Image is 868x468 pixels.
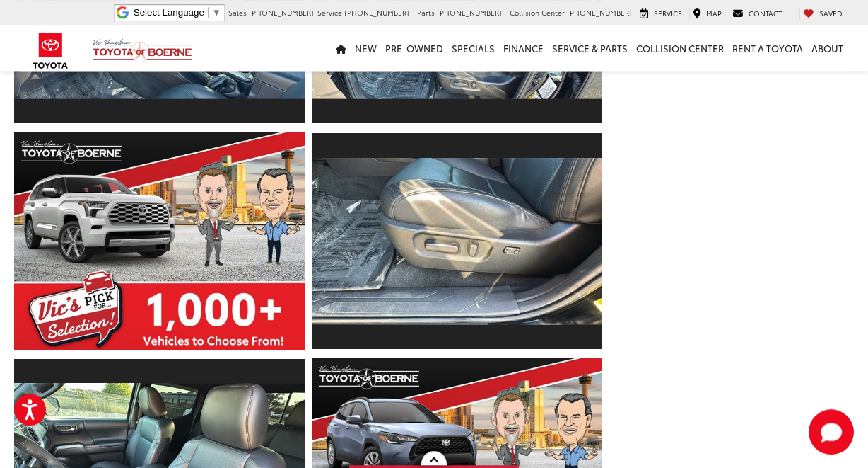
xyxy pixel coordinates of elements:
a: About [807,25,848,71]
span: Service [654,8,682,18]
span: [PHONE_NUMBER] [437,7,502,18]
a: Rent a Toyota [728,25,807,71]
img: 2023 Toyota Tacoma Limited V6 [309,157,605,324]
img: Vic Vaughan Toyota of Boerne [92,38,193,63]
a: Specials [447,25,499,71]
span: Contact [749,8,782,18]
a: Select Language​ [134,7,221,18]
a: My Saved Vehicles [799,8,846,19]
svg: Start Chat [809,409,854,455]
span: Map [706,8,722,18]
img: 2023 Toyota Tacoma Limited V6 [11,130,307,352]
span: Saved [819,8,843,18]
a: Contact [729,8,785,19]
a: Expand Photo 16 [14,132,305,350]
a: Service [636,8,686,19]
a: New [351,25,381,71]
span: Select Language [134,7,204,18]
a: Home [332,25,351,71]
span: Sales [228,7,247,18]
span: ▼ [212,7,221,18]
a: Finance [499,25,548,71]
span: Service [317,7,342,18]
span: ​ [208,7,209,18]
span: Parts [417,7,435,18]
button: Toggle Chat Window [809,409,854,455]
a: Service & Parts: Opens in a new tab [548,25,632,71]
a: Collision Center [632,25,728,71]
a: Map [689,8,725,19]
a: Expand Photo 17 [312,132,602,350]
span: [PHONE_NUMBER] [249,7,314,18]
a: Pre-Owned [381,25,447,71]
span: [PHONE_NUMBER] [344,7,409,18]
span: Collision Center [510,7,565,18]
img: Toyota [24,28,77,74]
span: [PHONE_NUMBER] [567,7,632,18]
